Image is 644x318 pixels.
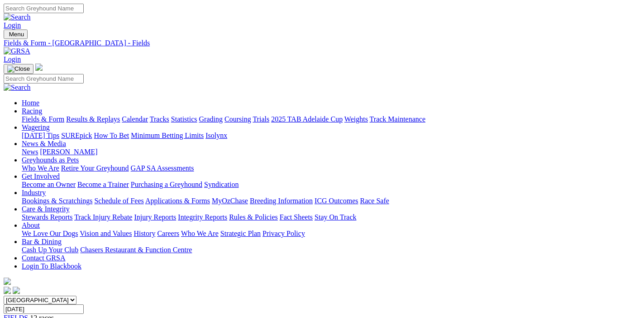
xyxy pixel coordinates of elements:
a: Calendar [122,115,148,123]
a: Rules & Policies [229,213,278,221]
img: twitter.svg [13,287,20,294]
a: Breeding Information [250,197,313,205]
a: Cash Up Your Club [22,246,78,254]
a: Contact GRSA [22,254,65,262]
a: Wagering [22,123,50,131]
a: Care & Integrity [22,205,70,213]
a: Become an Owner [22,181,76,188]
img: Search [4,13,31,21]
a: Applications & Forms [145,197,210,205]
input: Search [4,74,84,83]
a: Privacy Policy [262,230,305,237]
input: Search [4,4,84,13]
a: Coursing [224,115,251,123]
a: Retire Your Greyhound [61,164,129,172]
a: Tracks [150,115,169,123]
a: Track Injury Rebate [74,213,132,221]
a: Strategic Plan [220,230,261,237]
a: Fields & Form [22,115,64,123]
a: Race Safe [360,197,389,205]
div: About [22,230,640,238]
span: Menu [9,31,24,38]
a: Bar & Dining [22,238,62,245]
img: logo-grsa-white.png [4,278,11,285]
a: 2025 TAB Adelaide Cup [271,115,343,123]
a: Weights [344,115,368,123]
a: Track Maintenance [370,115,425,123]
div: Greyhounds as Pets [22,164,640,172]
div: Industry [22,197,640,205]
a: Integrity Reports [178,213,227,221]
a: Who We Are [22,164,59,172]
a: Grading [199,115,223,123]
a: [DATE] Tips [22,132,59,139]
a: Get Involved [22,172,60,180]
a: Fact Sheets [280,213,313,221]
div: Wagering [22,132,640,140]
a: SUREpick [61,132,92,139]
div: News & Media [22,148,640,156]
a: We Love Our Dogs [22,230,78,237]
img: GRSA [4,47,30,55]
a: Schedule of Fees [94,197,143,205]
a: Vision and Values [80,230,132,237]
a: News & Media [22,140,66,147]
a: Isolynx [205,132,227,139]
a: Results & Replays [66,115,120,123]
a: Minimum Betting Limits [131,132,204,139]
a: [PERSON_NAME] [40,148,97,156]
a: Purchasing a Greyhound [131,181,202,188]
div: Get Involved [22,181,640,189]
a: Bookings & Scratchings [22,197,92,205]
a: Home [22,99,39,107]
a: Login To Blackbook [22,262,81,270]
a: Who We Are [181,230,219,237]
div: Care & Integrity [22,213,640,221]
button: Toggle navigation [4,64,33,74]
a: MyOzChase [212,197,248,205]
a: Racing [22,107,42,115]
a: Fields & Form - [GEOGRAPHIC_DATA] - Fields [4,39,640,47]
a: How To Bet [94,132,129,139]
a: Syndication [204,181,239,188]
input: Select date [4,304,84,314]
a: Careers [157,230,179,237]
button: Toggle navigation [4,29,28,39]
a: About [22,221,40,229]
a: Industry [22,189,46,196]
a: Login [4,55,21,63]
a: Statistics [171,115,197,123]
a: Injury Reports [134,213,176,221]
a: GAP SA Assessments [131,164,194,172]
a: News [22,148,38,156]
a: Stewards Reports [22,213,72,221]
a: History [134,230,155,237]
img: logo-grsa-white.png [35,64,43,71]
a: Become a Trainer [77,181,129,188]
img: Close [7,65,30,73]
div: Bar & Dining [22,246,640,254]
a: Greyhounds as Pets [22,156,79,164]
img: facebook.svg [4,287,11,294]
a: ICG Outcomes [315,197,358,205]
a: Stay On Track [315,213,356,221]
a: Chasers Restaurant & Function Centre [80,246,192,254]
a: Trials [253,115,269,123]
img: Search [4,83,31,92]
div: Racing [22,115,640,123]
a: Login [4,21,21,29]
